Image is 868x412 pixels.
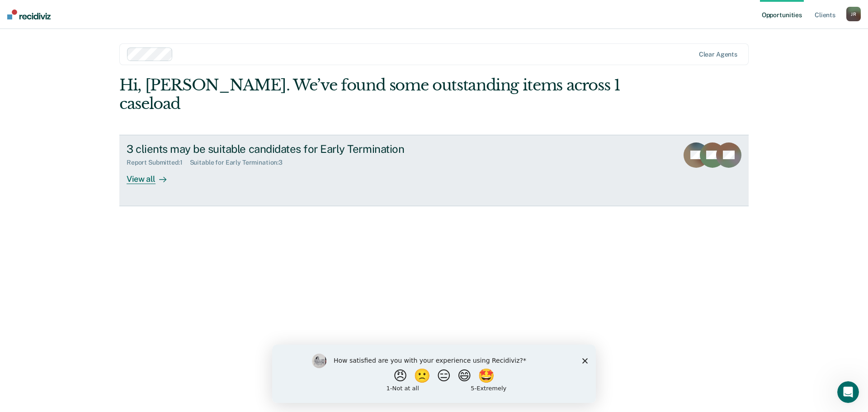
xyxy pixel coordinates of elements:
[190,159,290,166] div: Suitable for Early Termination : 3
[119,135,749,206] a: 3 clients may be suitable candidates for Early TerminationReport Submitted:1Suitable for Early Te...
[272,345,596,403] iframe: Survey by Kim from Recidiviz
[699,51,737,58] div: Clear agents
[846,7,861,21] button: JR
[127,166,177,184] div: View all
[7,9,51,19] img: Recidiviz
[127,159,190,166] div: Report Submitted : 1
[837,381,859,403] iframe: Intercom live chat
[119,76,623,113] div: Hi, [PERSON_NAME]. We’ve found some outstanding items across 1 caseload
[127,142,444,156] div: 3 clients may be suitable candidates for Early Termination
[846,7,861,21] div: J R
